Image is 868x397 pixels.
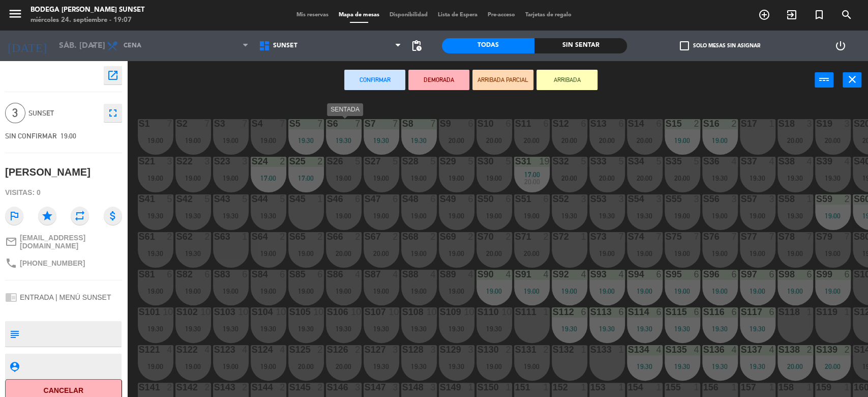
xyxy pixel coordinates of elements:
div: S34 [628,157,628,166]
span: Mapa de mesas [334,12,384,18]
a: mail_outline[EMAIL_ADDRESS][DOMAIN_NAME] [5,234,122,250]
span: check_box_outline_blank [679,41,689,50]
div: S83 [214,270,215,279]
div: 7 [769,232,775,241]
div: S28 [402,157,403,166]
div: 19:00 [326,175,362,182]
div: 19:00 [476,212,512,219]
div: 7 [694,232,700,241]
button: power_input [815,72,833,88]
div: 7 [656,232,662,241]
div: 4 [430,270,436,279]
div: S25 [289,157,290,166]
div: S16 [703,119,704,128]
div: 5 [430,157,436,166]
button: close [843,72,861,88]
div: S68 [402,232,403,241]
div: 19:00 [401,175,437,182]
div: 7 [317,119,323,128]
div: 19:30 [213,212,249,219]
span: Lista de Espera [433,12,483,18]
div: 2 [317,232,323,241]
div: 6 [505,194,512,204]
div: 5 [355,157,361,166]
div: 7 [393,119,399,128]
div: SENTADA [327,103,363,116]
div: S54 [628,194,628,204]
div: 19:00 [213,175,249,182]
div: S64 [252,232,252,241]
div: 19:00 [702,250,738,257]
div: 19:00 [401,212,437,219]
div: 19:00 [213,137,249,144]
div: 4 [468,270,474,279]
div: 3 [167,157,173,166]
div: 20:00 [627,175,663,182]
div: 4 [731,157,737,166]
div: 19:00 [288,250,324,257]
div: 3 [844,119,850,128]
div: 20:00 [589,137,625,144]
div: 2 [543,232,549,241]
div: S51 [515,194,516,204]
div: 2 [505,232,512,241]
div: 20:00 [326,250,362,257]
div: 20:00 [665,175,700,182]
div: 20:00 [476,137,512,144]
span: 20:00 [524,178,540,186]
span: 19:00 [61,132,76,140]
div: 6 [167,270,173,279]
div: S88 [402,270,403,279]
div: S69 [440,232,440,241]
button: menu [8,6,23,25]
div: 2 [430,232,436,241]
div: 5 [280,194,286,204]
div: 20:00 [627,137,663,144]
i: add_circle_outline [758,9,770,21]
div: 6 [355,194,361,204]
div: S23 [214,157,215,166]
span: Tarjetas de regalo [520,12,577,18]
div: S79 [816,232,817,241]
div: 19:30 [288,137,324,144]
div: miércoles 24. septiembre - 19:07 [31,15,144,25]
div: S36 [703,157,704,166]
div: S71 [515,232,516,241]
div: 2 [844,194,850,204]
div: S74 [628,232,628,241]
div: 5 [242,194,248,204]
div: 19:30 [589,212,625,219]
div: 6 [468,119,474,128]
div: 7 [618,232,624,241]
span: Disponibilidad [384,12,433,18]
div: 7 [355,119,361,128]
div: S9 [440,119,440,128]
div: 19:30 [251,212,286,219]
span: Mis reservas [291,12,334,18]
div: 17:00 [251,175,286,182]
div: 3 [242,157,248,166]
div: 3 [581,194,587,204]
div: Todas [442,38,534,53]
div: 19:00 [815,212,851,219]
div: 7 [844,232,850,241]
div: 20:00 [552,137,587,144]
div: 19:30 [777,175,813,182]
div: 1 [242,232,248,241]
div: 19:00 [439,212,474,219]
div: 19:00 [439,175,474,182]
div: [PERSON_NAME] [5,164,91,181]
div: S8 [402,119,403,128]
div: 19:30 [627,212,663,219]
div: 7 [731,232,737,241]
div: 19:00 [326,212,362,219]
div: 19:00 [740,212,775,219]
